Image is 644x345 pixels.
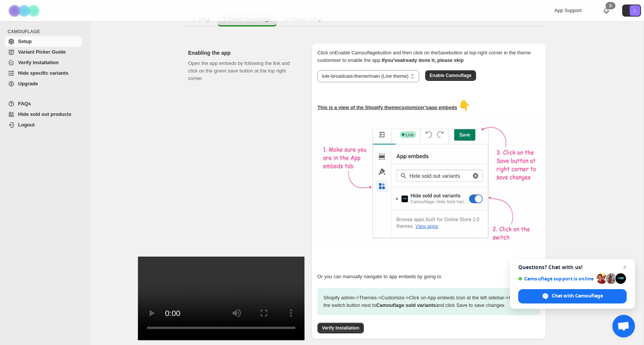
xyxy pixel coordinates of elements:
a: FAQs [5,99,82,109]
span: Avatar with initials L [630,5,640,16]
b: If you've already done it, please skip [382,57,464,63]
span: Questions? Chat with us! [518,264,627,270]
h2: Enabling the app [188,49,299,57]
a: Hide sold out products [5,109,82,120]
span: Upgrade [18,81,38,86]
a: Enable Camouflage [425,72,476,78]
span: Variant Picker Guide [18,49,66,55]
span: CAMOUFLAGE [8,29,85,35]
span: Close chat [620,263,629,272]
div: 0 [606,2,615,9]
span: Camouflage support is online [518,276,594,282]
a: Setup [5,36,82,47]
img: camouflage-enable [317,117,543,250]
a: Verify Installation [5,57,82,68]
button: Verify Installation [317,323,364,333]
p: Or you can manually navigate to app embeds by going to [317,273,540,280]
button: Avatar with initials L [622,5,641,17]
span: Verify Installation [322,325,359,331]
span: Setup [18,39,32,44]
span: Chat with Camouflage [552,293,603,299]
a: Verify Installation [317,325,364,331]
div: Open chat [612,315,635,337]
div: Chat with Camouflage [518,289,627,303]
video: Enable Camouflage in theme app embeds [138,257,305,340]
p: Click on Enable Camouflage button and then click on the Save button at top-right corner in the th... [317,49,540,64]
text: L [634,8,636,13]
a: Logout [5,120,82,130]
div: Open the app embeds by following the link and click on the green save button at the top right corner [188,60,299,329]
span: Verify Installation [18,60,59,65]
strong: Camouflage sold variants [376,302,436,308]
span: Hide sold out products [18,111,72,117]
a: 0 [603,7,610,14]
img: Camouflage [6,0,44,21]
u: This is a view of the Shopify theme customizer's app embeds [317,105,457,110]
span: 👇 [458,100,470,111]
span: App Support [554,8,581,13]
span: Enable Camouflage [430,72,472,79]
a: Upgrade [5,79,82,89]
a: Hide specific variants [5,68,82,79]
span: Logout [18,122,35,128]
a: Variant Picker Guide [5,47,82,57]
span: FAQs [18,101,31,106]
span: Hide specific variants [18,70,69,76]
button: Enable Camouflage [425,70,476,81]
p: Shopify admin -> Themes -> Customize -> Click on App embeds Icon at the left sidebar -> Click on ... [317,288,540,315]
